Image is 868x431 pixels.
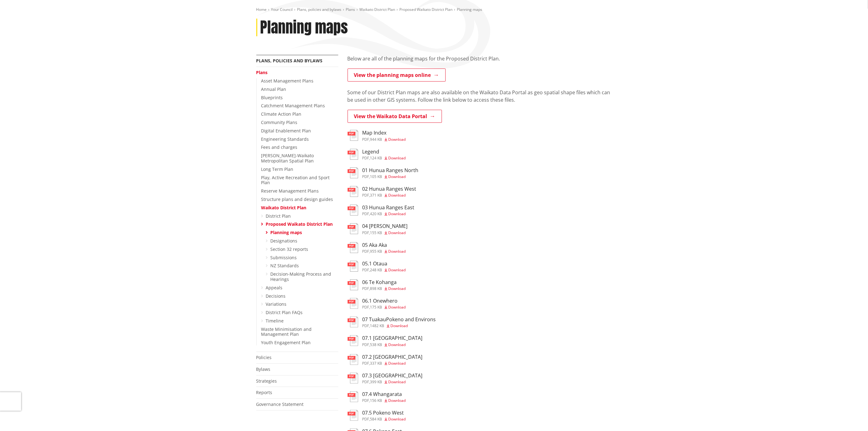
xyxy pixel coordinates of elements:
[261,326,312,337] a: Waste Minimisation and Management Plan
[362,343,423,347] div: ,
[362,211,369,216] span: pdf
[362,230,369,235] span: pdf
[348,354,358,365] img: document-pdf.svg
[370,286,382,291] span: 898 KB
[389,249,406,254] span: Download
[256,69,268,75] a: Plans
[348,298,406,309] a: 06.1 Onewhero pdf,175 KB Download
[348,205,358,216] img: document-pdf.svg
[261,86,286,92] a: Annual Plan
[271,238,298,244] a: Designations
[362,250,406,253] div: ,
[389,230,406,235] span: Download
[271,255,297,260] a: Submissions
[256,401,304,407] a: Governance Statement
[362,186,416,192] h3: 02 Hunua Ranges West
[362,287,406,291] div: ,
[389,286,406,291] span: Download
[348,261,406,272] a: 05.1 Otaua pdf,248 KB Download
[261,340,311,345] a: Youth Engagement Plan
[362,212,415,216] div: ,
[391,323,408,328] span: Download
[261,136,309,142] a: Engineering Standards
[389,174,406,179] span: Download
[370,174,382,179] span: 105 KB
[370,304,382,310] span: 175 KB
[370,342,382,347] span: 538 KB
[370,416,382,422] span: 584 KB
[348,149,406,160] a: Legend pdf,124 KB Download
[266,221,333,227] a: Proposed Waikato District Plan
[362,267,369,273] span: pdf
[370,193,382,198] span: 371 KB
[362,156,406,160] div: ,
[271,7,293,12] a: Your Council
[389,137,406,142] span: Download
[362,223,408,229] h3: 04 [PERSON_NAME]
[389,211,406,216] span: Download
[362,193,369,198] span: pdf
[266,301,287,307] a: Variations
[370,230,382,235] span: 155 KB
[260,19,348,37] h1: Planning maps
[348,130,406,141] a: Map Index pdf,944 KB Download
[362,342,369,347] span: pdf
[266,318,284,324] a: Timeline
[266,309,303,315] a: District Plan FAQs
[348,298,358,309] img: document-pdf.svg
[362,304,369,310] span: pdf
[362,391,406,397] h3: 07.4 Whangarata
[348,373,423,384] a: 07.3 [GEOGRAPHIC_DATA] pdf,399 KB Download
[261,153,314,164] a: [PERSON_NAME]-Waikato Metropolitan Spatial Plan
[370,267,382,273] span: 248 KB
[271,246,308,252] a: Section 32 reports
[362,167,419,173] h3: 01 Hunua Ranges North
[271,229,302,235] a: Planning maps
[348,186,358,197] img: document-pdf.svg
[348,69,446,82] a: View the planning maps online
[256,366,271,372] a: Bylaws
[348,279,406,291] a: 06 Te Kohanga pdf,898 KB Download
[362,174,369,179] span: pdf
[348,279,358,290] img: document-pdf.svg
[457,7,483,12] span: Planning maps
[362,249,369,254] span: pdf
[256,7,267,12] a: Home
[261,196,333,202] a: Structure plans and design guides
[362,268,406,272] div: ,
[348,261,358,272] img: document-pdf.svg
[266,293,286,299] a: Decisions
[389,342,406,347] span: Download
[362,324,436,328] div: ,
[362,361,369,366] span: pdf
[261,128,311,134] a: Digital Enablement Plan
[261,188,319,194] a: Reserve Management Plans
[362,323,369,328] span: pdf
[389,379,406,384] span: Download
[389,361,406,366] span: Download
[348,335,358,346] img: document-pdf.svg
[370,361,382,366] span: 337 KB
[839,405,862,427] iframe: Messenger Launcher
[261,103,325,109] a: Catchment Management Plans
[348,354,423,365] a: 07.2 [GEOGRAPHIC_DATA] pdf,337 KB Download
[362,380,423,384] div: ,
[348,335,423,346] a: 07.1 [GEOGRAPHIC_DATA] pdf,538 KB Download
[362,231,408,235] div: ,
[362,317,436,322] h3: 07 TuakauPokeno and Environs
[266,285,283,291] a: Appeals
[370,137,382,142] span: 944 KB
[256,7,612,12] nav: breadcrumb
[256,58,323,64] a: Plans, policies and bylaws
[348,167,358,178] img: document-pdf.svg
[348,149,358,160] img: document-pdf.svg
[362,398,369,403] span: pdf
[348,391,358,402] img: document-pdf.svg
[362,335,423,341] h3: 07.1 [GEOGRAPHIC_DATA]
[362,155,369,161] span: pdf
[370,398,382,403] span: 156 KB
[362,149,406,155] h3: Legend
[348,55,612,62] p: Below are all of the planning maps for the Proposed District Plan.
[271,263,299,269] a: NZ Standards
[261,119,298,125] a: Community Plans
